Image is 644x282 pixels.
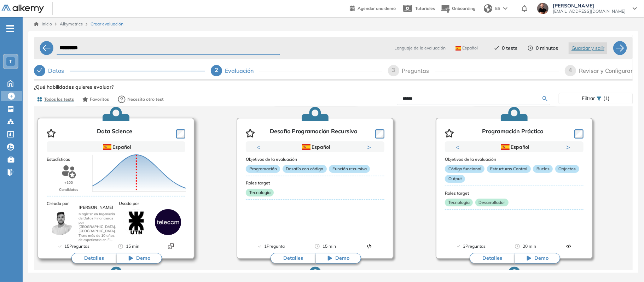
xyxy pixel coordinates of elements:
[521,153,527,154] button: 3
[48,65,70,76] div: Datos
[47,201,116,206] h3: Creado por
[350,4,396,12] a: Agendar una demo
[456,143,463,151] button: Previous
[71,253,117,264] button: Detalles
[97,128,132,139] p: Data Science
[553,3,626,8] span: [PERSON_NAME]
[34,83,114,91] span: ¿Qué habilidades quieres evaluar?
[211,65,382,76] div: 2Evaluación
[215,67,218,73] span: 2
[79,205,116,209] h3: [PERSON_NAME]
[445,157,584,162] h3: Objetivos de la evaluación
[515,253,560,264] button: Demo
[283,165,327,173] p: Desafío con código
[579,65,633,76] div: Revisar y Configurar
[91,21,123,27] span: Crear evaluación
[572,44,604,52] span: Guardar y salir
[60,21,83,27] span: Alkymetrics
[246,189,274,196] p: Tecnología
[34,93,77,105] button: Todos los tests
[456,45,478,51] span: Español
[603,93,610,104] span: (1)
[502,45,517,52] span: 0 tests
[569,67,572,73] span: 4
[582,93,595,104] span: Filtrar
[80,93,112,105] button: Favoritos
[246,157,384,162] h3: Objetivos de la evaluación
[452,6,475,11] span: Onboarding
[256,143,263,151] button: Previous
[6,28,14,29] i: -
[302,144,311,150] img: ESP
[59,186,78,193] p: Candidatos
[225,65,259,76] div: Evaluación
[513,153,518,154] button: 2
[316,253,361,264] button: Demo
[475,199,509,206] p: Desarrollador
[456,46,461,51] img: ESP
[445,165,485,173] p: Código funcional
[566,143,573,151] button: Next
[246,165,280,173] p: Programación
[271,253,316,264] button: Detalles
[388,65,559,76] div: 3Preguntas
[126,243,139,250] span: 15 min
[64,243,89,250] span: 15 Preguntas
[72,143,161,151] div: Español
[34,21,52,27] a: Inicio
[90,96,109,102] span: Favoritos
[302,153,311,154] button: 1
[44,96,74,102] span: Todos los tests
[553,8,626,14] span: [EMAIL_ADDRESS][DOMAIN_NAME]
[534,255,549,262] span: Demo
[528,46,533,51] span: clock-circle
[37,67,42,73] span: check
[117,253,162,264] button: Demo
[335,255,349,262] span: Demo
[79,212,116,239] p: Magíster en Ingeniería de Datos Financieros por [GEOGRAPHIC_DATA], [GEOGRAPHIC_DATA]. Tiene más d...
[494,46,499,51] span: check
[123,209,149,235] img: company-logo
[463,243,486,250] span: 3 Preguntas
[9,59,12,64] span: T
[64,180,73,187] p: +100
[270,128,358,139] p: Desafío Programación Recursiva
[415,6,435,11] span: Tutoriales
[394,45,446,51] span: Lenguaje de la evaluación
[445,175,465,183] p: Output
[246,181,384,186] h3: Roles target
[523,243,536,250] span: 20 min
[441,1,475,16] button: Onboarding
[402,65,435,76] div: Preguntas
[470,253,515,264] button: Detalles
[366,243,372,249] img: Format test logo
[47,209,73,235] img: author-avatar
[314,153,319,154] button: 2
[501,153,510,154] button: 1
[34,65,205,76] div: Datos
[470,143,559,151] div: Español
[445,199,473,206] p: Tecnología
[482,128,544,139] p: Programación Práctica
[271,143,360,151] div: Español
[392,67,395,73] span: 3
[501,144,510,150] img: ESP
[536,45,558,52] span: 0 minutos
[503,7,507,10] img: arrow
[264,243,285,250] span: 1 Pregunta
[484,4,492,13] img: world
[136,255,150,262] span: Demo
[495,5,500,12] span: ES
[323,243,336,250] span: 15 min
[329,165,370,173] p: Función recursiva
[566,243,572,249] img: Format test logo
[322,153,328,154] button: 3
[168,243,174,249] img: Format test logo
[569,42,607,54] button: Guardar y salir
[127,96,164,102] span: Necesito otro test
[115,92,167,106] button: Necesito otro test
[358,6,396,11] span: Agendar una demo
[1,5,44,13] img: Logo
[155,209,181,235] img: company-logo
[555,165,579,173] p: Objectos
